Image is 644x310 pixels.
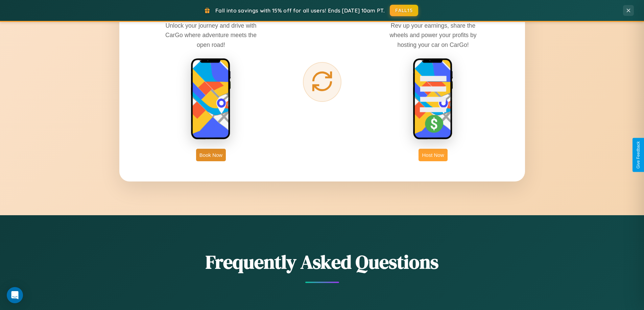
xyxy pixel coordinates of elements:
p: Unlock your journey and drive with CarGo where adventure meets the open road! [160,21,262,49]
button: FALL15 [390,5,418,16]
h2: Frequently Asked Questions [119,249,525,275]
p: Rev up your earnings, share the wheels and power your profits by hosting your car on CarGo! [382,21,484,49]
button: Book Now [196,149,226,161]
div: Open Intercom Messenger [7,287,23,303]
div: Give Feedback [636,141,641,169]
img: rent phone [191,58,231,140]
span: Fall into savings with 15% off for all users! Ends [DATE] 10am PT. [215,7,385,14]
img: host phone [413,58,453,140]
button: Host Now [419,149,447,161]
